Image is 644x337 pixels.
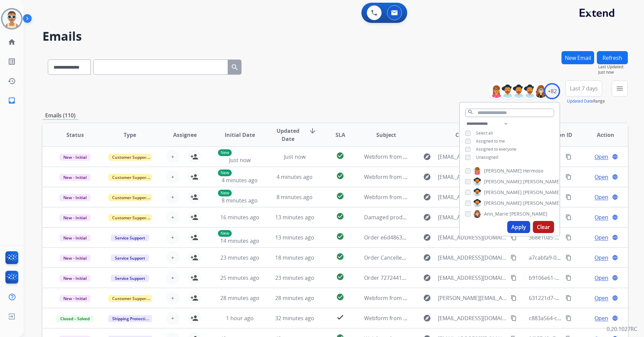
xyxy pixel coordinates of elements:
[612,234,618,240] mat-icon: language
[336,313,344,321] mat-icon: check
[59,194,91,201] span: New - Initial
[523,189,561,196] span: [PERSON_NAME]
[190,274,198,282] mat-icon: person_add
[511,255,517,261] mat-icon: content_copy
[566,295,572,301] mat-icon: content_copy
[166,231,180,244] button: +
[190,213,198,221] mat-icon: person_add
[507,221,530,233] button: Apply
[423,254,431,262] mat-icon: explore
[59,174,91,181] span: New - Initial
[438,153,507,161] span: [EMAIL_ADDRESS][DOMAIN_NAME]
[529,294,631,302] span: 631221d7-e7b5-461c-b8d0-75a9f19a5f1a
[171,213,174,221] span: +
[59,295,91,302] span: New - Initial
[423,213,431,221] mat-icon: explore
[612,214,618,220] mat-icon: language
[511,295,517,301] mat-icon: content_copy
[277,173,313,181] span: 4 minutes ago
[423,193,431,201] mat-icon: explore
[523,200,561,207] span: [PERSON_NAME]
[484,178,522,185] span: [PERSON_NAME]
[190,193,198,201] mat-icon: person_add
[124,131,136,139] span: Type
[171,173,174,181] span: +
[218,190,232,196] p: New
[612,194,618,200] mat-icon: language
[468,109,474,115] mat-icon: search
[190,314,198,322] mat-icon: person_add
[171,314,174,322] span: +
[166,150,180,163] button: +
[220,274,259,282] span: 25 minutes ago
[171,274,174,282] span: +
[275,254,314,261] span: 18 minutes ago
[8,97,16,105] mat-icon: inbox
[570,87,598,90] span: Last 7 days
[364,314,517,322] span: Webform from [EMAIL_ADDRESS][DOMAIN_NAME] on [DATE]
[438,193,507,201] span: [EMAIL_ADDRESS][DOMAIN_NAME]
[59,234,91,241] span: New - Initial
[218,230,232,237] p: New
[275,294,314,302] span: 28 minutes ago
[108,295,152,302] span: Customer Support
[438,314,507,322] span: [EMAIL_ADDRESS][DOMAIN_NAME]
[612,275,618,281] mat-icon: language
[511,275,517,281] mat-icon: content_copy
[598,70,628,75] span: Just now
[275,314,314,322] span: 32 minutes ago
[594,173,608,181] span: Open
[56,315,94,322] span: Closed – Solved
[173,131,197,139] span: Assignee
[42,30,628,43] h2: Emails
[607,325,637,333] p: 0.20.1027RC
[484,189,522,196] span: [PERSON_NAME]
[108,174,152,181] span: Customer Support
[171,153,174,161] span: +
[573,123,628,147] th: Action
[275,234,314,241] span: 13 minutes ago
[561,51,594,64] button: New Email
[612,174,618,180] mat-icon: language
[364,274,411,282] span: Order 7272441647
[190,153,198,161] mat-icon: person_add
[190,173,198,181] mat-icon: person_add
[336,152,344,160] mat-icon: check_circle
[511,234,517,240] mat-icon: content_copy
[220,254,259,261] span: 23 minutes ago
[8,77,16,85] mat-icon: history
[597,51,628,64] button: Refresh
[166,291,180,305] button: +
[594,274,608,282] span: Open
[8,58,16,66] mat-icon: list_alt
[566,214,572,220] mat-icon: content_copy
[566,275,572,281] mat-icon: content_copy
[455,131,482,139] span: Customer
[566,315,572,321] mat-icon: content_copy
[336,192,344,200] mat-icon: check_circle
[423,233,431,241] mat-icon: explore
[275,274,314,282] span: 23 minutes ago
[438,233,507,241] span: [EMAIL_ADDRESS][DOMAIN_NAME]
[2,9,21,28] img: avatar
[529,314,632,322] span: c883a564-c309-4873-b8c3-98ca120b132a
[218,170,232,176] p: New
[275,214,314,221] span: 13 minutes ago
[218,149,232,156] p: New
[510,211,547,217] span: [PERSON_NAME]
[566,255,572,261] mat-icon: content_copy
[229,156,251,164] span: Just now
[108,194,152,201] span: Customer Support
[336,212,344,220] mat-icon: check_circle
[336,273,344,281] mat-icon: check_circle
[566,234,572,240] mat-icon: content_copy
[423,294,431,302] mat-icon: explore
[111,255,149,262] span: Service Support
[166,190,180,204] button: +
[594,153,608,161] span: Open
[225,131,255,139] span: Initial Date
[612,295,618,301] mat-icon: language
[171,193,174,201] span: +
[284,153,305,160] span: Just now
[59,275,91,282] span: New - Initial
